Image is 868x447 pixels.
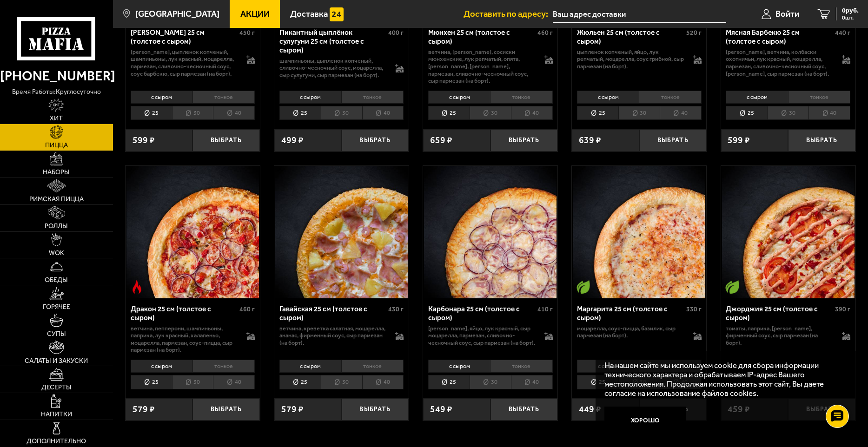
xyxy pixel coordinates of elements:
input: Ваш адрес доставки [553,6,726,23]
button: Выбрать [342,129,409,151]
li: 30 [321,375,362,389]
li: 40 [213,375,255,389]
span: Римская пицца [29,196,84,203]
li: тонкое [192,360,255,373]
span: 639 ₽ [579,136,601,145]
button: Выбрать [490,129,558,151]
li: 30 [321,106,362,120]
p: шампиньоны, цыпленок копченый, сливочно-чесночный соус, моцарелла, сыр сулугуни, сыр пармезан (на... [279,57,386,79]
button: Выбрать [192,398,260,421]
li: 30 [618,106,660,120]
div: Мюнхен 25 см (толстое с сыром) [428,28,535,46]
img: Вегетарианское блюдо [576,280,590,294]
a: Вегетарианское блюдоДжорджия 25 см (толстое с сыром) [721,166,855,298]
span: 450 г [239,29,255,37]
div: Жюльен 25 см (толстое с сыром) [577,28,684,46]
p: [PERSON_NAME], ветчина, колбаски охотничьи, лук красный, моцарелла, пармезан, сливочно-чесночный ... [726,48,833,77]
p: ветчина, пепперони, шампиньоны, паприка, лук красный, халапеньо, моцарелла, пармезан, соус-пицца,... [131,325,238,354]
span: 549 ₽ [430,405,452,414]
span: 390 г [835,305,850,313]
span: 400 г [388,29,404,37]
div: Карбонара 25 см (толстое с сыром) [428,305,535,322]
span: Напитки [41,411,72,418]
li: с сыром [428,360,490,373]
button: Выбрать [342,398,409,421]
li: 25 [131,375,172,389]
li: 40 [213,106,255,120]
span: Салаты и закуски [25,358,88,364]
li: с сыром [726,91,788,104]
img: 15daf4d41897b9f0e9f617042186c801.svg [330,7,343,21]
p: [PERSON_NAME], цыпленок копченый, шампиньоны, лук красный, моцарелла, пармезан, сливочно-чесночны... [131,48,238,77]
button: Выбрать [639,129,707,151]
span: 330 г [686,305,702,313]
div: Маргарита 25 см (толстое с сыром) [577,305,684,322]
li: с сыром [279,360,341,373]
span: Роллы [45,223,68,230]
p: ветчина, [PERSON_NAME], сосиски мюнхенские, лук репчатый, опята, [PERSON_NAME], [PERSON_NAME], па... [428,48,535,85]
span: Войти [775,10,799,19]
li: 25 [577,375,618,389]
div: Дракон 25 см (толстое с сыром) [131,305,238,322]
button: Хорошо [604,407,686,434]
div: [PERSON_NAME] 25 см (толстое с сыром) [131,28,238,46]
li: 30 [172,375,213,389]
span: 460 г [239,305,255,313]
li: с сыром [577,91,639,104]
li: 30 [172,106,213,120]
li: с сыром [131,91,192,104]
li: 40 [362,106,404,120]
span: 579 ₽ [133,405,155,414]
li: 25 [428,106,470,120]
li: тонкое [788,91,850,104]
span: [GEOGRAPHIC_DATA] [135,10,219,19]
li: 40 [511,375,553,389]
li: 25 [577,106,618,120]
p: [PERSON_NAME], яйцо, лук красный, сыр Моцарелла, пармезан, сливочно-чесночный соус, сыр пармезан ... [428,325,535,347]
span: 579 ₽ [281,405,304,414]
li: 25 [131,106,172,120]
span: 0 руб. [842,7,859,14]
p: На нашем сайте мы используем cookie для сбора информации технического характера и обрабатываем IP... [604,361,841,398]
a: Вегетарианское блюдоМаргарита 25 см (толстое с сыром) [572,166,706,298]
span: Наборы [43,169,70,176]
span: Доставка [290,10,328,19]
li: 40 [362,375,404,389]
li: 30 [470,375,511,389]
a: Острое блюдоДракон 25 см (толстое с сыром) [126,166,260,298]
li: 25 [279,106,321,120]
div: Джорджия 25 см (толстое с сыром) [726,305,833,322]
button: Выбрать [490,398,558,421]
img: Джорджия 25 см (толстое с сыром) [722,166,855,298]
span: Пицца [45,142,68,149]
span: Обеды [45,277,68,283]
li: с сыром [428,91,490,104]
span: Горячее [43,304,70,310]
li: с сыром [577,360,639,373]
img: Острое блюдо [130,280,144,294]
span: WOK [49,250,64,256]
div: Пикантный цыплёнок сулугуни 25 см (толстое с сыром) [279,28,386,54]
p: томаты, паприка, [PERSON_NAME], фирменный соус, сыр пармезан (на борт). [726,325,833,347]
span: 599 ₽ [728,136,750,145]
li: 25 [726,106,767,120]
span: Десерты [41,384,72,391]
img: Карбонара 25 см (толстое с сыром) [424,166,557,298]
li: тонкое [341,91,404,104]
span: Доставить по адресу: [464,10,553,19]
span: 520 г [686,29,702,37]
li: тонкое [341,360,404,373]
span: 449 ₽ [579,405,601,414]
a: Гавайская 25 см (толстое с сыром) [274,166,409,298]
img: Вегетарианское блюдо [725,280,739,294]
span: Акции [240,10,270,19]
li: тонкое [192,91,255,104]
li: 40 [511,106,553,120]
p: цыпленок копченый, яйцо, лук репчатый, моцарелла, соус грибной, сыр пармезан (на борт). [577,48,684,70]
div: Мясная Барбекю 25 см (толстое с сыром) [726,28,833,46]
span: 410 г [537,305,553,313]
span: 599 ₽ [133,136,155,145]
div: Гавайская 25 см (толстое с сыром) [279,305,386,322]
p: моцарелла, соус-пицца, базилик, сыр пармезан (на борт). [577,325,684,339]
li: 30 [470,106,511,120]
